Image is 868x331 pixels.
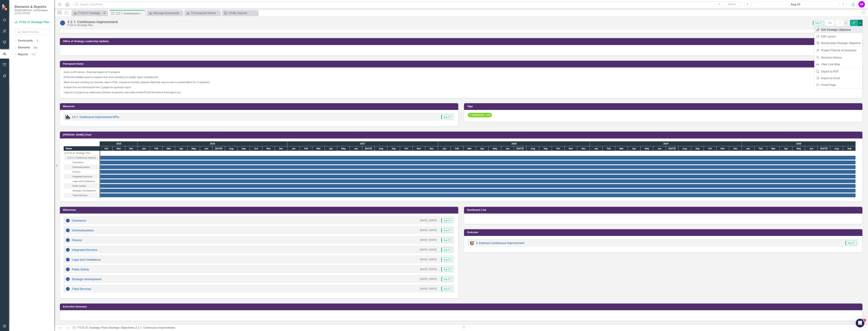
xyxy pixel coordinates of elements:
[175,146,188,151] div: Apr
[754,146,767,151] div: Feb
[420,258,437,261] small: [DATE] - [DATE]
[185,11,220,15] a: CI Scorecard Home
[64,151,100,155] div: Task: FY26-31 Strategic Plan Start date: 2025-10-01 End date: 2025-10-02
[66,228,70,232] img: Not Started
[100,193,856,197] div: Task: Start date: 2025-10-01 End date: 2030-09-30
[64,85,859,90] p: Include that we reformatted the CI pages for quarterly report
[72,219,86,222] a: Commerce
[275,146,287,151] div: Dec
[792,146,805,151] div: May
[64,165,100,170] div: Task: Start date: 2025-10-01 End date: 2030-09-30
[72,11,102,15] a: FY26-31 Strategic Plan
[830,146,843,151] div: Aug
[66,277,70,281] img: Not Started
[814,54,862,61] a: Revision History
[73,326,458,330] div: » »
[814,33,862,40] a: Edit Layout
[813,21,824,25] span: Aug-25
[148,11,182,15] a: Manage Scorecards
[64,170,100,174] div: Task: Start date: 2025-10-01 End date: 2030-09-30
[229,11,257,15] div: HTML Exports
[73,1,742,8] input: Search ClearPoint...
[858,1,865,8] div: SF
[704,146,716,151] div: Oct
[514,146,527,151] div: Jul
[603,146,615,151] div: Feb
[641,146,653,151] div: May
[64,146,100,151] div: Name
[35,39,40,42] div: 8
[14,20,51,24] a: FY26-31 Strategic Plan
[742,146,754,151] div: Jan
[63,63,861,65] h3: Permanent Notes
[420,229,437,232] small: [DATE] - [DATE]
[375,146,387,151] div: Aug
[468,113,492,117] span: 1. Continuous I...ent
[489,146,501,151] div: May
[767,146,780,151] div: Mar
[63,209,456,211] h3: Milestones
[467,105,861,108] h3: Tags
[420,268,437,271] small: [DATE] - [DATE]
[72,248,97,252] a: Integrated Services
[325,146,337,151] div: Apr
[64,184,100,188] div: Task: Start date: 2025-10-01 End date: 2030-09-30
[666,146,678,151] div: Jul
[200,146,212,151] div: Jun
[728,3,736,6] span: Search
[64,155,100,160] div: Task: Start date: 2025-10-01 End date: 2030-09-30
[72,160,84,165] div: Commerce
[78,326,107,329] a: FY26-31 Strategic Plan
[237,146,250,151] div: Sep
[64,188,100,193] div: Task: Start date: 2025-10-01 End date: 2030-09-30
[590,146,603,151] div: Jan
[814,26,862,33] a: Edit Strategic Objective
[552,146,565,151] div: Oct
[441,238,452,242] span: Aug-25
[441,287,452,291] span: Aug-25
[863,319,866,322] span: 5
[223,11,257,15] a: HTML Exports
[18,52,28,57] a: Reports
[312,146,325,151] div: Mar
[1,4,8,11] img: ClearPoint Strategy
[30,53,37,56] div: 113
[14,5,51,9] span: Elements & Reports
[138,141,287,146] div: 2026
[691,146,704,151] div: Sep
[64,179,100,184] div: Legal and Compliance
[100,179,856,183] div: Task: Start date: 2025-10-01 End date: 2030-09-30
[262,146,275,151] div: Nov
[470,241,474,245] img: Focus Area
[64,155,100,160] div: 3.2.1: Continuous Improvement
[14,29,51,35] input: Search Below...
[100,156,856,160] div: Task: Start date: 2025-10-01 End date: 2030-09-30
[63,133,861,136] h3: [PERSON_NAME] Chart
[100,175,856,178] div: Task: Start date: 2025-10-01 End date: 2030-09-30
[64,160,100,165] div: Commerce
[420,238,437,242] small: [DATE] - [DATE]
[420,277,437,281] small: [DATE] - [DATE]
[100,161,856,164] div: Task: Start date: 2025-10-01 End date: 2030-09-30
[64,165,100,170] div: Communications
[653,146,666,151] div: Jun
[753,2,838,7] div: Aug-25
[72,174,92,179] div: Integrated Services
[441,248,452,252] span: Aug-25
[780,146,792,151] div: Apr
[100,165,856,169] div: Task: Start date: 2025-10-01 End date: 2030-09-30
[441,219,452,223] span: Aug-25
[467,209,861,211] h3: Dashboard Link
[845,241,856,245] span: Aug-25
[843,146,856,151] div: Sep
[66,267,70,272] img: Not Started
[163,146,175,151] div: Mar
[64,184,100,188] div: Public Safety
[64,174,100,179] div: Integrated Services
[14,9,51,15] small: [DEMOGRAPHIC_DATA] Nation of [US_STATE]
[100,184,856,188] div: Task: Start date: 2025-10-01 End date: 2030-09-30
[451,146,463,151] div: Feb
[18,39,33,43] a: Scorecards
[66,115,70,119] img: Performance Management
[337,146,350,151] div: May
